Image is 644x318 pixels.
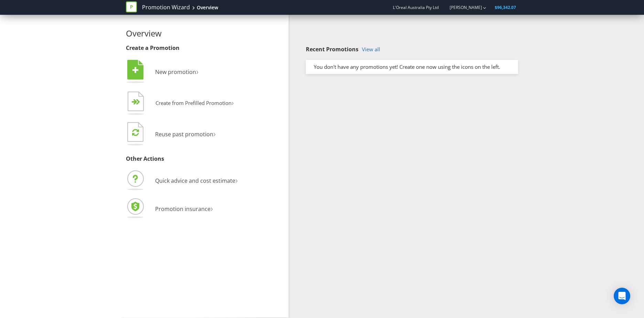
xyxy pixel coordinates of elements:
span: $96,342.07 [495,4,516,10]
div: Overview [197,4,218,11]
span: Create from Prefilled Promotion [155,99,232,106]
a: Promotion insurance› [126,205,213,213]
a: Quick advice and cost estimate› [126,177,238,184]
h3: Other Actions [126,156,283,162]
h2: Overview [126,29,283,38]
span: Reuse past promotion [155,130,213,138]
span: › [213,128,216,139]
span: New promotion [155,68,196,76]
a: [PERSON_NAME] [443,4,482,10]
a: Promotion Wizard [142,3,190,11]
span: › [235,174,238,185]
span: Recent Promotions [306,45,358,53]
button: Create from Prefilled Promotion› [126,90,234,117]
tspan:  [132,128,139,136]
div: Open Intercom Messenger [614,288,630,304]
span: L'Oreal Australia Pty Ltd [393,4,439,10]
div: You don't have any promotions yet! Create one now using the icons on the left. [309,63,515,71]
tspan:  [136,99,140,105]
span: Promotion insurance [155,205,211,213]
span: Quick advice and cost estimate [155,177,235,184]
h3: Create a Promotion [126,45,283,51]
a: View all [362,46,380,52]
tspan:  [132,66,139,74]
span: › [232,97,234,108]
span: › [211,202,213,214]
span: › [196,65,198,77]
